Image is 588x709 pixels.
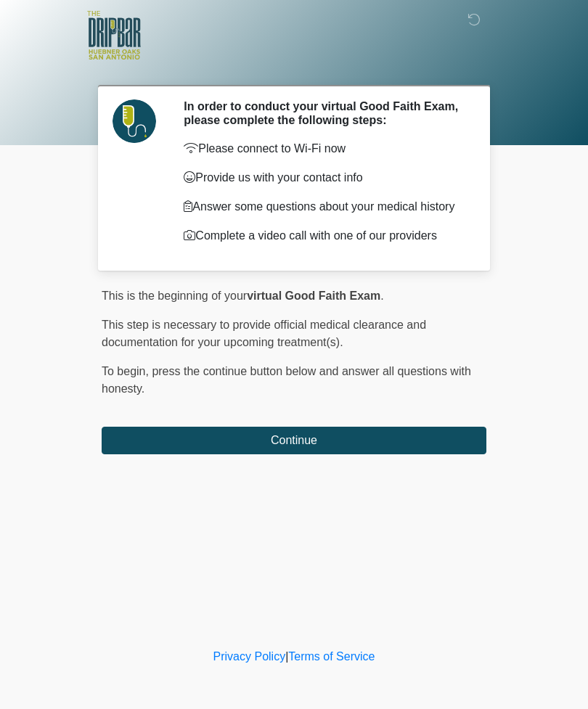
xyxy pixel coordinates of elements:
[102,319,426,348] span: This step is necessary to provide official medical clearance and documentation for your upcoming ...
[102,365,471,395] span: press the continue button below and answer all questions with honesty.
[184,169,465,187] p: Provide us with your contact info
[285,650,288,663] a: |
[184,99,465,127] h2: In order to conduct your virtual Good Faith Exam, please complete the following steps:
[213,650,286,663] a: Privacy Policy
[184,227,465,245] p: Complete a video call with one of our providers
[102,290,247,302] span: This is the beginning of your
[113,99,156,143] img: Agent Avatar
[288,650,375,663] a: Terms of Service
[184,140,465,157] p: Please connect to Wi-Fi now
[102,427,486,454] button: Continue
[87,11,141,60] img: The DRIPBaR - The Strand at Huebner Oaks Logo
[247,290,380,302] strong: virtual Good Faith Exam
[184,198,465,216] p: Answer some questions about your medical history
[380,290,383,302] span: .
[102,365,152,377] span: To begin,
